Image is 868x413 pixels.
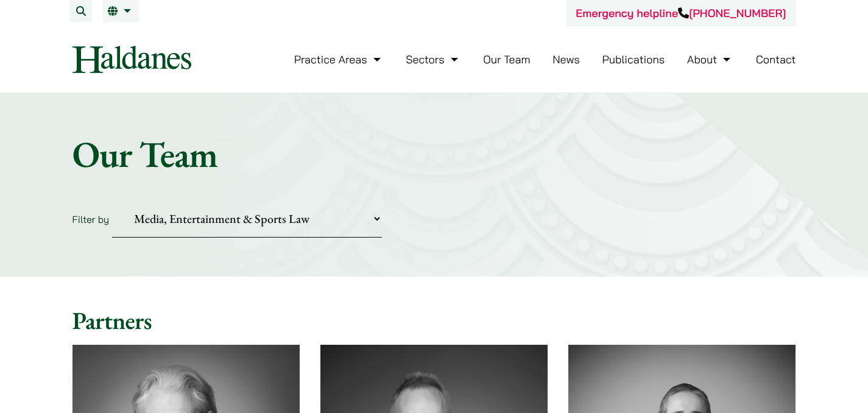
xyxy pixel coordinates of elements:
[72,306,796,335] h2: Partners
[552,52,580,66] a: News
[108,6,134,16] a: EN
[576,6,786,20] a: Emergency helpline[PHONE_NUMBER]
[406,52,460,66] a: Sectors
[72,132,796,176] h1: Our Team
[687,52,733,66] a: About
[602,52,665,66] a: Publications
[483,52,530,66] a: Our Team
[294,52,384,66] a: Practice Areas
[72,213,110,225] label: Filter by
[72,46,191,73] img: Logo of Haldanes
[756,52,796,66] a: Contact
